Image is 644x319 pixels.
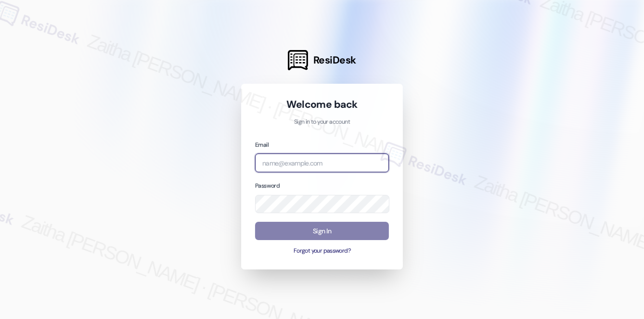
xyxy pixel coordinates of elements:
button: Forgot your password? [255,247,389,255]
h1: Welcome back [255,98,389,111]
span: ResiDesk [313,53,356,67]
input: name@example.com [255,153,389,172]
label: Email [255,141,269,149]
label: Password [255,182,280,190]
button: Sign In [255,222,389,241]
img: ResiDesk Logo [288,50,308,70]
p: Sign in to your account [255,118,389,127]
